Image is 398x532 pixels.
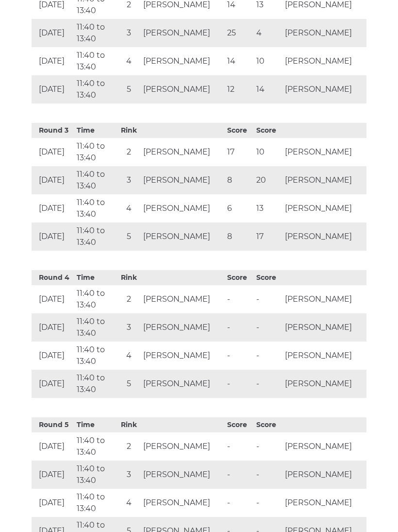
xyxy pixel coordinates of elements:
[225,223,254,251] td: 8
[32,223,74,251] td: [DATE]
[74,489,117,517] td: 11:40 to 13:40
[254,270,283,285] th: Score
[116,432,141,461] td: 2
[254,342,283,370] td: -
[225,75,254,103] td: 12
[225,285,254,313] td: -
[225,166,254,194] td: 8
[116,489,141,517] td: 4
[282,342,366,370] td: [PERSON_NAME]
[282,138,366,166] td: [PERSON_NAME]
[282,19,366,47] td: [PERSON_NAME]
[225,417,254,432] th: Score
[32,461,74,489] td: [DATE]
[74,75,117,103] td: 11:40 to 13:40
[116,270,141,285] th: Rink
[282,285,366,313] td: [PERSON_NAME]
[254,123,283,138] th: Score
[116,313,141,342] td: 3
[32,75,74,103] td: [DATE]
[282,370,366,398] td: [PERSON_NAME]
[141,432,225,461] td: [PERSON_NAME]
[74,138,117,166] td: 11:40 to 13:40
[141,47,225,75] td: [PERSON_NAME]
[282,75,366,103] td: [PERSON_NAME]
[74,166,117,194] td: 11:40 to 13:40
[141,313,225,342] td: [PERSON_NAME]
[282,313,366,342] td: [PERSON_NAME]
[32,123,74,138] th: Round 3
[282,47,366,75] td: [PERSON_NAME]
[225,461,254,489] td: -
[74,417,117,432] th: Time
[225,19,254,47] td: 25
[225,138,254,166] td: 17
[254,461,283,489] td: -
[116,194,141,223] td: 4
[141,370,225,398] td: [PERSON_NAME]
[225,47,254,75] td: 14
[141,223,225,251] td: [PERSON_NAME]
[254,138,283,166] td: 10
[225,123,254,138] th: Score
[116,285,141,313] td: 2
[254,489,283,517] td: -
[116,123,141,138] th: Rink
[74,313,117,342] td: 11:40 to 13:40
[141,461,225,489] td: [PERSON_NAME]
[32,194,74,223] td: [DATE]
[282,194,366,223] td: [PERSON_NAME]
[141,166,225,194] td: [PERSON_NAME]
[116,19,141,47] td: 3
[141,75,225,103] td: [PERSON_NAME]
[254,223,283,251] td: 17
[74,342,117,370] td: 11:40 to 13:40
[141,19,225,47] td: [PERSON_NAME]
[254,19,283,47] td: 4
[254,75,283,103] td: 14
[74,285,117,313] td: 11:40 to 13:40
[116,47,141,75] td: 4
[282,461,366,489] td: [PERSON_NAME]
[116,417,141,432] th: Rink
[141,285,225,313] td: [PERSON_NAME]
[74,47,117,75] td: 11:40 to 13:40
[32,417,74,432] th: Round 5
[282,489,366,517] td: [PERSON_NAME]
[32,19,74,47] td: [DATE]
[74,370,117,398] td: 11:40 to 13:40
[116,138,141,166] td: 2
[32,270,74,285] th: Round 4
[74,432,117,461] td: 11:40 to 13:40
[225,313,254,342] td: -
[282,432,366,461] td: [PERSON_NAME]
[225,489,254,517] td: -
[74,270,117,285] th: Time
[74,123,117,138] th: Time
[254,47,283,75] td: 10
[116,75,141,103] td: 5
[141,194,225,223] td: [PERSON_NAME]
[254,432,283,461] td: -
[32,166,74,194] td: [DATE]
[254,194,283,223] td: 13
[32,47,74,75] td: [DATE]
[32,489,74,517] td: [DATE]
[282,223,366,251] td: [PERSON_NAME]
[116,461,141,489] td: 3
[225,342,254,370] td: -
[225,270,254,285] th: Score
[74,223,117,251] td: 11:40 to 13:40
[116,166,141,194] td: 3
[254,313,283,342] td: -
[282,166,366,194] td: [PERSON_NAME]
[74,19,117,47] td: 11:40 to 13:40
[32,285,74,313] td: [DATE]
[32,342,74,370] td: [DATE]
[32,138,74,166] td: [DATE]
[225,194,254,223] td: 6
[141,138,225,166] td: [PERSON_NAME]
[254,417,283,432] th: Score
[32,370,74,398] td: [DATE]
[141,342,225,370] td: [PERSON_NAME]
